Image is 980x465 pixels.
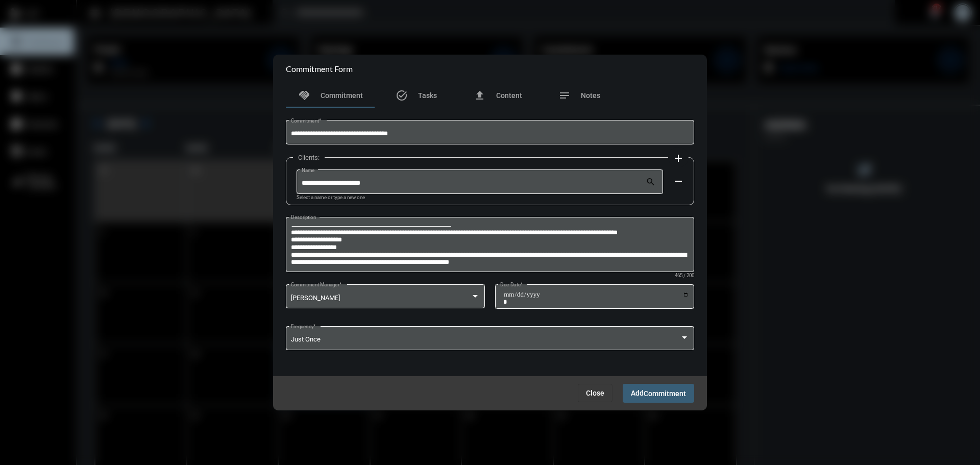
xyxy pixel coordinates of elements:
[623,384,694,403] button: AddCommitment
[418,91,437,100] span: Tasks
[672,152,684,164] mat-icon: add
[474,89,486,102] mat-icon: file_upload
[631,389,686,397] span: Add
[297,195,365,201] mat-hint: Select a name or type a new one
[558,89,571,102] mat-icon: notes
[578,384,612,402] button: Close
[675,273,694,279] mat-hint: 465 / 200
[291,294,340,302] span: [PERSON_NAME]
[396,89,408,102] mat-icon: task_alt
[644,389,686,398] span: Commitment
[286,64,353,74] h2: Commitment Form
[298,89,310,102] mat-icon: handshake
[586,389,604,397] span: Close
[581,91,600,100] span: Notes
[321,91,363,100] span: Commitment
[291,335,321,343] span: Just Once
[672,175,684,187] mat-icon: remove
[646,177,658,189] mat-icon: search
[293,154,325,161] label: Clients:
[496,91,522,100] span: Content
